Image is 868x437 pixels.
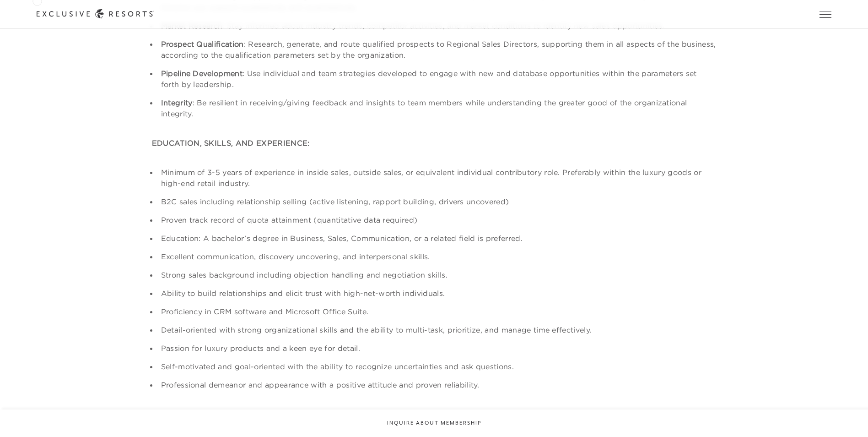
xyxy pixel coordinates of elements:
li: : Research, generate, and route qualified prospects to Regional Sales Directors, supporting them ... [158,38,716,60]
li: Ability to build relationships and elicit trust with high-net-worth individuals. [158,288,716,299]
strong: EDUCATION, SKILLS, AND EXPERIENCE: [152,138,310,147]
li: : Use individual and team strategies developed to engage with new and database opportunities with... [158,68,716,90]
strong: Pipeline Development [161,69,243,78]
li: : Be resilient in receiving/giving feedback and insights to team members while understanding the ... [158,97,716,119]
li: B2C sales including relationship selling (active listening, rapport building, drivers uncovered) [158,196,716,207]
li: Strong sales background including objection handling and negotiation skills. [158,269,716,280]
strong: Integrity [161,98,193,107]
li: Passion for luxury products and a keen eye for detail. [158,343,716,354]
li: Minimum of 3-5 years of experience in inside sales, outside sales, or equivalent individual contr... [158,167,716,189]
li: Professional demeanor and appearance with a positive attitude and proven reliability. [158,379,716,390]
li: Proven track record of quota attainment (quantitative data required) [158,214,716,225]
li: Detail-oriented with strong organizational skills and the ability to multi-task, prioritize, and ... [158,324,716,335]
button: Open navigation [819,11,831,17]
li: Self-motivated and goal-oriented with the ability to recognize uncertainties and ask questions. [158,361,716,372]
strong: Prospect Qualification [161,39,244,49]
li: Excellent communication, discovery uncovering, and interpersonal skills. [158,251,716,262]
li: Proficiency in CRM software and Microsoft Office Suite. [158,306,716,317]
li: Education: A bachelor’s degree in Business, Sales, Communication, or a related field is preferred. [158,233,716,244]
